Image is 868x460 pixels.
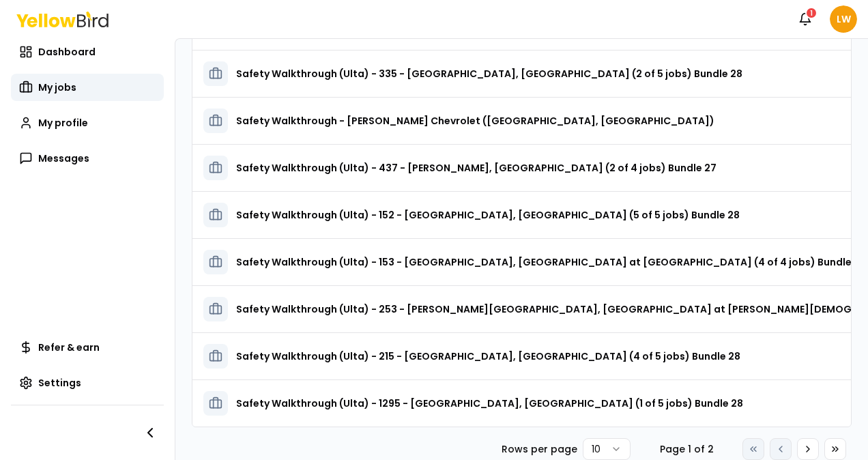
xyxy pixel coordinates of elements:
[236,109,714,133] h3: Safety Walkthrough - [PERSON_NAME] Chevrolet ([GEOGRAPHIC_DATA], [GEOGRAPHIC_DATA])
[236,344,740,369] h3: Safety Walkthrough (Ulta) - 215 - [GEOGRAPHIC_DATA], [GEOGRAPHIC_DATA] (4 of 5 jobs) Bundle 28
[38,45,96,59] span: Dashboard
[652,442,721,456] div: Page 1 of 2
[11,334,164,361] a: Refer & earn
[38,341,100,354] span: Refer & earn
[236,61,742,86] h3: Safety Walkthrough (Ulta) - 335 - [GEOGRAPHIC_DATA], [GEOGRAPHIC_DATA] (2 of 5 jobs) Bundle 28
[502,442,577,456] p: Rows per page
[11,369,164,397] a: Settings
[11,38,164,66] a: Dashboard
[38,376,81,390] span: Settings
[236,250,866,274] h3: Safety Walkthrough (Ulta) - 153 - [GEOGRAPHIC_DATA], [GEOGRAPHIC_DATA] at [GEOGRAPHIC_DATA] (4 of...
[11,74,164,101] a: My jobs
[830,5,857,33] span: LW
[11,145,164,172] a: Messages
[236,156,717,180] h3: Safety Walkthrough (Ulta) - 437 - [PERSON_NAME], [GEOGRAPHIC_DATA] (2 of 4 jobs) Bundle 27
[38,116,88,130] span: My profile
[38,81,76,94] span: My jobs
[805,7,818,19] div: 1
[236,391,743,416] h3: Safety Walkthrough (Ulta) - 1295 - [GEOGRAPHIC_DATA], [GEOGRAPHIC_DATA] (1 of 5 jobs) Bundle 28
[236,203,740,227] h3: Safety Walkthrough (Ulta) - 152 - [GEOGRAPHIC_DATA], [GEOGRAPHIC_DATA] (5 of 5 jobs) Bundle 28
[11,109,164,136] a: My profile
[38,152,89,165] span: Messages
[792,5,819,33] button: 1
